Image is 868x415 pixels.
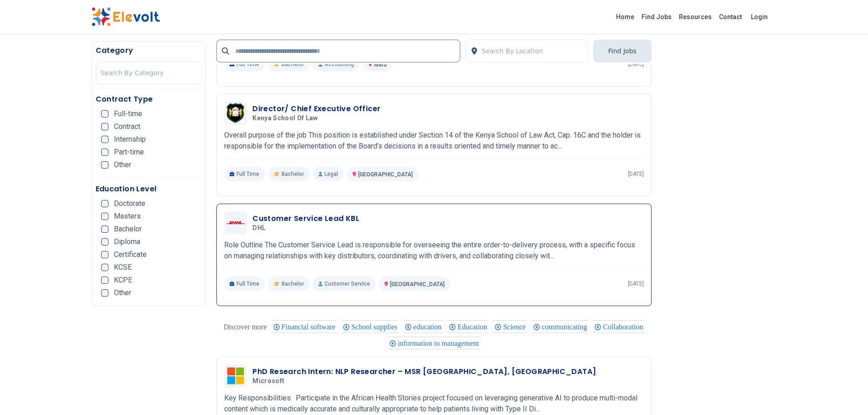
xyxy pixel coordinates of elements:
[628,170,644,178] p: [DATE]
[114,149,144,156] span: Part-time
[224,240,644,261] p: Role Outline The Customer Service Lead is responsible for overseeing the entire order-to-delivery...
[101,251,108,258] input: Certificate
[282,61,304,68] span: Bachelor
[114,238,140,246] span: Diploma
[612,10,638,24] a: Home
[341,320,399,333] div: School supplies
[224,57,265,72] p: Full Time
[114,251,147,258] span: Certificate
[96,45,202,56] h5: Category
[447,320,488,333] div: Education
[224,102,644,181] a: Kenya School of LawDirector/ Chief Executive OfficerKenya School of LawOverall purpose of the job...
[224,277,265,291] p: Full Time
[224,393,644,415] p: Key Responsibilities: Participate in the African Health Stories project focused on leveraging gen...
[532,320,589,333] div: communicating
[282,280,304,287] span: Bachelor
[101,277,108,284] input: KCPE
[675,10,715,24] a: Resources
[628,280,644,287] p: [DATE]
[92,7,160,26] img: Elevolt
[101,149,108,156] input: Part-time
[101,161,108,169] input: Other
[628,61,644,68] p: [DATE]
[224,130,644,152] p: Overall purpose of the job This position is established under Section 14 of the Kenya School of L...
[101,200,108,207] input: Doctorate
[224,211,644,291] a: DHLCustomer Service Lead KBLDHLRole Outline The Customer Service Lead is responsible for overseei...
[101,289,108,297] input: Other
[313,57,360,72] p: Accounting
[638,10,675,24] a: Find Jobs
[403,320,443,333] div: education
[114,136,146,143] span: Internship
[114,123,140,130] span: Contract
[224,167,265,181] p: Full Time
[272,320,337,333] div: Financial software
[358,171,413,178] span: [GEOGRAPHIC_DATA]
[101,110,108,118] input: Full-time
[101,264,108,271] input: KCSE
[114,200,145,207] span: Doctorate
[226,221,245,224] img: DHL
[226,367,245,385] img: Microsoft
[114,161,131,169] span: Other
[114,277,132,284] span: KCPE
[822,371,868,415] iframe: Chat Widget
[313,167,344,181] p: Legal
[282,323,339,331] span: Financial software
[457,323,490,331] span: Education
[226,103,245,123] img: Kenya School of Law
[101,136,108,143] input: Internship
[351,323,400,331] span: School supplies
[715,10,745,24] a: Contact
[313,277,375,291] p: Customer Service
[114,213,141,220] span: Masters
[593,320,644,333] div: Collaboration
[593,40,652,62] button: Find Jobs
[413,323,444,331] span: education
[503,323,529,331] span: Science
[663,37,777,310] iframe: Advertisement
[101,123,108,130] input: Contract
[252,377,284,385] span: Microsoft
[493,320,527,333] div: Science
[252,224,266,232] span: DHL
[745,8,773,26] a: Login
[398,339,482,347] span: information to management
[224,321,267,333] div: These are topics related to the article that might interest you
[374,61,387,68] span: Meru
[101,238,108,246] input: Diploma
[252,103,380,114] h3: Director/ Chief Executive Officer
[252,366,596,377] h3: PhD Research Intern: NLP Researcher – MSR [GEOGRAPHIC_DATA], [GEOGRAPHIC_DATA]
[114,225,142,233] span: Bachelor
[282,170,304,178] span: Bachelor
[388,337,480,349] div: information to management
[114,289,131,297] span: Other
[252,213,360,224] h3: Customer Service Lead KBL
[101,213,108,220] input: Masters
[114,110,142,118] span: Full-time
[96,184,202,195] h5: Education Level
[542,323,590,331] span: communicating
[603,323,646,331] span: Collaboration
[114,264,132,271] span: KCSE
[390,281,445,287] span: [GEOGRAPHIC_DATA]
[96,94,202,105] h5: Contract Type
[252,114,318,123] span: Kenya School of Law
[101,225,108,233] input: Bachelor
